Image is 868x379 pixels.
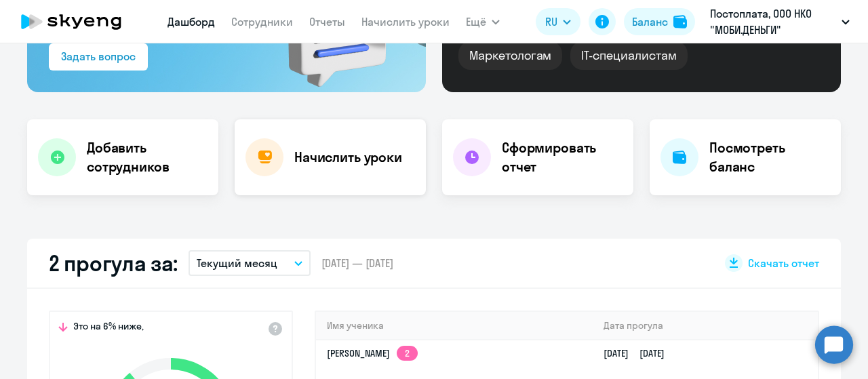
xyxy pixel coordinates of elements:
button: Балансbalance [624,8,695,35]
app-skyeng-badge: 2 [397,346,418,361]
button: Задать вопрос [49,43,148,71]
div: IT-специалистам [570,41,687,70]
h4: Сформировать отчет [502,138,623,176]
button: Ещё [466,8,500,35]
a: Сотрудники [231,15,293,28]
div: Задать вопрос [61,48,136,64]
span: [DATE] — [DATE] [321,256,393,271]
span: Это на 6% ниже, [73,320,144,336]
a: Отчеты [309,15,345,28]
img: balance [673,15,687,28]
h4: Начислить уроки [294,148,402,167]
span: RU [545,14,557,30]
button: Постоплата, ООО НКО "МОБИ.ДЕНЬГИ" [703,5,856,38]
p: Текущий месяц [197,255,277,271]
th: Дата прогула [593,312,818,340]
button: Текущий месяц [189,250,311,276]
div: Маркетологам [458,41,562,70]
span: Скачать отчет [748,256,819,271]
a: Дашборд [167,15,215,28]
a: [PERSON_NAME]2 [327,347,418,359]
th: Имя ученика [316,312,593,340]
button: RU [536,8,580,35]
h4: Посмотреть баланс [709,138,830,176]
span: Ещё [466,14,486,30]
a: Начислить уроки [361,15,450,28]
div: Баланс [632,14,668,30]
a: [DATE][DATE] [604,347,675,359]
h4: Добавить сотрудников [87,138,208,176]
p: Постоплата, ООО НКО "МОБИ.ДЕНЬГИ" [710,5,836,38]
h2: 2 прогула за: [49,250,178,277]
